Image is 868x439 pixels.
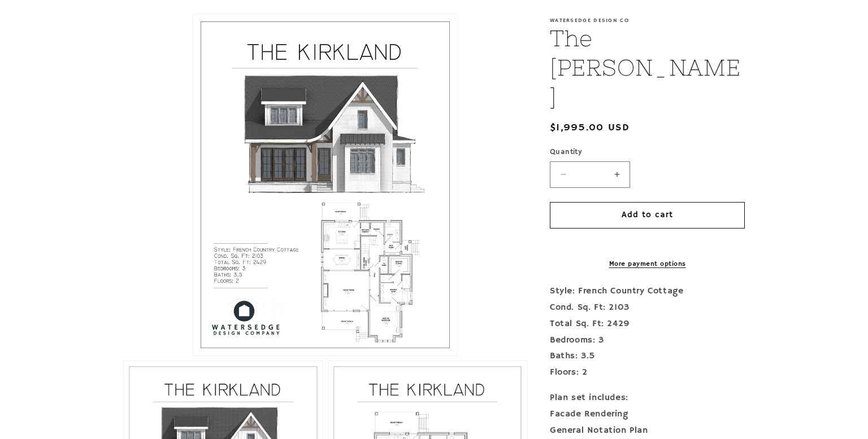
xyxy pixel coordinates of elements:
[550,390,745,406] div: Plan set includes:
[550,147,745,158] label: Quantity
[550,202,745,229] button: Add to cart
[550,283,745,381] p: Style: French Country Cottage Cond. Sq. Ft: 2103 Total Sq. Ft: 2429 Bedrooms: 3 Baths: 3.5 Floors: 2
[550,259,745,269] a: More payment options
[550,423,745,439] div: General Notation Plan
[550,120,630,135] span: $1,995.00 USD
[550,406,745,423] div: Facade Rendering
[550,24,745,112] h1: The [PERSON_NAME]
[550,17,745,24] p: Watersedge Design Co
